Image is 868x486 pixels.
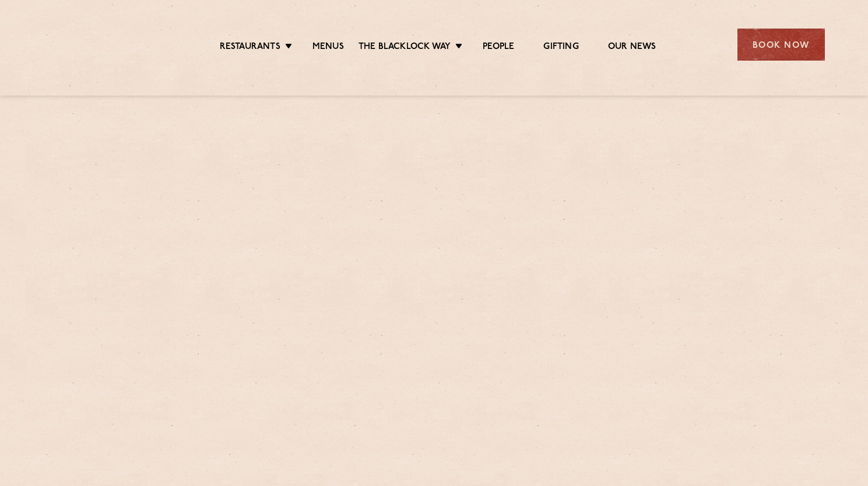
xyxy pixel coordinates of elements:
[359,41,451,54] a: The Blacklock Way
[737,29,825,61] div: Book Now
[608,41,656,54] a: Our News
[220,41,280,54] a: Restaurants
[312,41,344,54] a: Menus
[543,41,578,54] a: Gifting
[483,41,514,54] a: People
[44,11,145,78] img: svg%3E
